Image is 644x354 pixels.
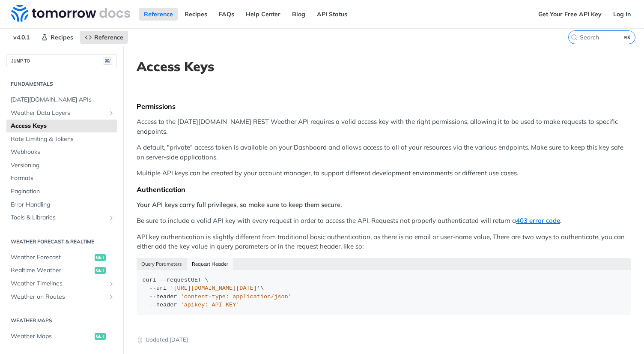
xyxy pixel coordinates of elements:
kbd: ⌘K [622,33,633,42]
span: curl [143,277,156,283]
a: Help Center [241,8,285,21]
span: Tools & Libraries [11,213,106,222]
button: Query Parameters [137,258,187,270]
h2: Fundamentals [6,80,117,88]
span: Recipes [51,33,73,41]
a: Recipes [180,8,212,21]
a: FAQs [214,8,239,21]
a: Tools & LibrariesShow subpages for Tools & Libraries [6,211,117,224]
span: Formats [11,174,115,183]
a: Versioning [6,159,117,172]
a: Weather TimelinesShow subpages for Weather Timelines [6,277,117,290]
span: Webhooks [11,148,115,156]
p: API key authentication is slightly different from traditional basic authentication, as there is n... [137,232,631,252]
span: get [95,267,106,274]
span: Access Keys [11,122,115,130]
span: Versioning [11,161,115,170]
svg: Search [571,34,578,41]
a: 403 error code [516,216,560,225]
a: Error Handling [6,198,117,211]
span: Error Handling [11,201,115,209]
span: Weather Data Layers [11,109,106,117]
span: --url [149,285,167,291]
a: Weather Forecastget [6,251,117,264]
span: Realtime Weather [11,266,92,275]
a: Access Keys [6,120,117,132]
p: Access to the [DATE][DOMAIN_NAME] REST Weather API requires a valid access key with the right per... [137,117,631,136]
a: Blog [287,8,310,21]
span: [DATE][DOMAIN_NAME] APIs [11,96,115,104]
button: Show subpages for Weather on Routes [108,294,115,300]
span: 'content-type: application/json' [181,294,292,300]
span: '[URL][DOMAIN_NAME][DATE]' [170,285,260,291]
a: Log In [608,8,635,21]
span: Reference [94,33,123,41]
a: Webhooks [6,146,117,159]
span: Rate Limiting & Tokens [11,135,115,144]
span: --header [149,294,177,300]
img: Tomorrow.io Weather API Docs [11,5,130,22]
span: --header [149,302,177,308]
span: v4.0.1 [9,31,34,44]
span: Weather Maps [11,332,92,341]
button: JUMP TO⌘/ [6,54,117,67]
span: Weather Timelines [11,279,106,288]
p: Be sure to include a valid API key with every request in order to access the API. Requests not pr... [137,216,631,226]
a: API Status [312,8,352,21]
span: Pagination [11,187,115,196]
a: Reference [139,8,178,21]
a: Weather on RoutesShow subpages for Weather on Routes [6,291,117,303]
p: Multiple API keys can be created by your account manager, to support different development enviro... [137,168,631,178]
a: Rate Limiting & Tokens [6,133,117,146]
span: get [95,254,106,261]
button: Show subpages for Tools & Libraries [108,214,115,221]
span: Weather Forecast [11,253,92,262]
span: --request [160,277,191,283]
div: GET \ \ [143,276,625,309]
span: 'apikey: API_KEY' [181,302,240,308]
button: Show subpages for Weather Data Layers [108,110,115,117]
h2: Weather Forecast & realtime [6,238,117,246]
h2: Weather Maps [6,317,117,324]
p: Updated [DATE] [137,336,631,344]
a: Formats [6,172,117,185]
strong: Your API keys carry full privileges, so make sure to keep them secure. [137,201,342,209]
a: Recipes [36,31,78,44]
a: Weather Data LayersShow subpages for Weather Data Layers [6,107,117,120]
a: Weather Mapsget [6,330,117,343]
a: Pagination [6,185,117,198]
div: Permissions [137,102,631,111]
span: Weather on Routes [11,293,106,301]
p: A default, "private" access token is available on your Dashboard and allows access to all of your... [137,143,631,162]
h1: Access Keys [137,59,631,74]
button: Show subpages for Weather Timelines [108,280,115,287]
a: Get Your Free API Key [534,8,606,21]
span: ⌘/ [103,57,112,65]
a: [DATE][DOMAIN_NAME] APIs [6,93,117,106]
div: Authentication [137,185,631,194]
span: get [95,333,106,340]
a: Reference [80,31,128,44]
a: Realtime Weatherget [6,264,117,277]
